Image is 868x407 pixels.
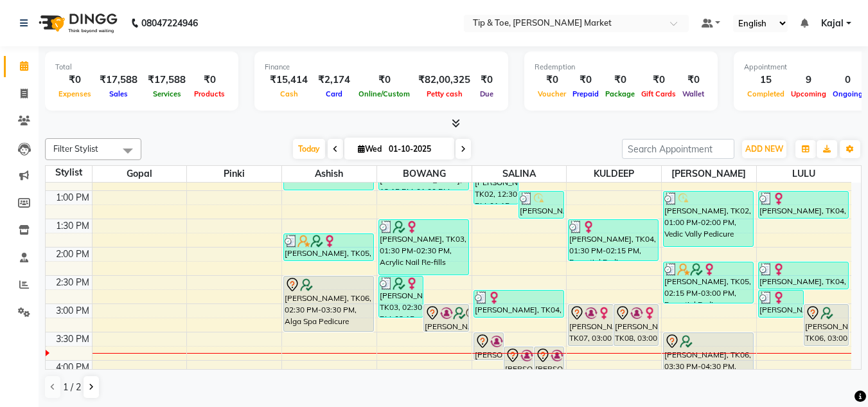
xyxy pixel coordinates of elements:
[664,192,753,246] div: [PERSON_NAME], TK02, 01:00 PM-02:00 PM, Vedic Vally Pedicure
[191,73,228,87] div: ₹0
[53,361,92,374] div: 4:00 PM
[93,166,187,182] span: Gopal
[744,73,788,87] div: 15
[759,262,849,289] div: [PERSON_NAME], TK04, 02:15 PM-02:45 PM, Permanent Gel Polish
[788,89,829,98] span: Upcoming
[33,5,121,41] img: logo
[535,89,569,98] span: Voucher
[53,219,92,233] div: 1:30 PM
[55,62,228,73] div: Total
[53,248,92,261] div: 2:00 PM
[355,144,385,154] span: Wed
[150,89,184,98] span: Services
[265,73,313,87] div: ₹15,414
[413,73,475,87] div: ₹82,00,325
[744,89,788,98] span: Completed
[757,166,851,182] span: LULU
[141,5,198,41] b: 08047224946
[602,89,638,98] span: Package
[569,305,613,345] div: [PERSON_NAME], TK07, 03:00 PM-03:45 PM, Essential Pedicure w Scrub
[662,166,756,182] span: [PERSON_NAME]
[821,17,844,30] span: Kajal
[474,163,518,204] div: [PERSON_NAME], TK02, 12:30 PM-01:15 PM, Vedic Vally Manicure
[477,89,497,98] span: Due
[474,291,563,317] div: [PERSON_NAME], TK04, 02:45 PM-03:15 PM, T&T Permanent Gel Polish
[569,220,658,260] div: [PERSON_NAME], TK04, 01:30 PM-02:15 PM, Essential Pedicure w Scrub
[53,143,98,154] span: Filter Stylist
[622,139,734,159] input: Search Appointment
[277,89,301,98] span: Cash
[46,166,92,179] div: Stylist
[379,276,423,317] div: [PERSON_NAME], TK03, 02:30 PM-03:15 PM, Cateye Gel Polish
[143,73,191,87] div: ₹17,588
[664,333,753,388] div: [PERSON_NAME], TK06, 03:30 PM-04:30 PM, Alga Spa Pedicure
[829,73,866,87] div: 0
[385,140,449,159] input: 2025-10-01
[567,166,661,182] span: KULDEEP
[53,304,92,318] div: 3:00 PM
[106,89,131,98] span: Sales
[614,305,659,345] div: [PERSON_NAME], TK08, 03:00 PM-03:45 PM, Essential Pedicure w Scrub
[423,89,466,98] span: Petty cash
[55,89,94,98] span: Expenses
[377,166,472,182] span: BOWANG
[788,73,829,87] div: 9
[94,73,143,87] div: ₹17,588
[519,192,563,218] div: [PERSON_NAME], TK02, 01:00 PM-01:30 PM, French Polish
[759,192,849,218] div: [PERSON_NAME], TK04, 01:00 PM-01:30 PM, Essential Manicure w Scrub
[829,89,866,98] span: Ongoing
[569,89,602,98] span: Prepaid
[679,73,707,87] div: ₹0
[638,73,679,87] div: ₹0
[759,291,803,317] div: [PERSON_NAME], TK04, 02:45 PM-03:15 PM, Permanent Gel Polish
[53,191,92,204] div: 1:00 PM
[569,73,602,87] div: ₹0
[53,276,92,289] div: 2:30 PM
[284,234,373,260] div: [PERSON_NAME], TK05, 01:45 PM-02:15 PM, Essential Manicure w Scrub
[313,73,355,87] div: ₹2,174
[664,262,753,303] div: [PERSON_NAME], TK05, 02:15 PM-03:00 PM, Essential Pedicure w Scrub
[504,347,533,374] div: [PERSON_NAME], TK07, 03:45 PM-04:15 PM, Nail Cut File & Polish
[55,73,94,87] div: ₹0
[187,166,281,182] span: Pinki
[323,89,346,98] span: Card
[191,89,228,98] span: Products
[472,166,567,182] span: SALINA
[804,305,849,345] div: [PERSON_NAME], TK06, 03:00 PM-03:45 PM, Alga Spa Manicure
[355,73,413,87] div: ₹0
[293,139,325,159] span: Today
[282,166,376,182] span: Ashish
[379,220,468,275] div: [PERSON_NAME], TK03, 01:30 PM-02:30 PM, Acrylic Nail Re-fills
[535,347,563,374] div: [PERSON_NAME], TK08, 03:45 PM-04:15 PM, Nail Cut File & Polish
[63,381,81,394] span: 1 / 2
[602,73,638,87] div: ₹0
[265,62,498,73] div: Finance
[475,73,498,87] div: ₹0
[745,144,783,154] span: ADD NEW
[53,332,92,346] div: 3:30 PM
[424,305,468,331] div: [PERSON_NAME], TK09, 03:00 PM-03:30 PM, T&T Permanent Gel Polish
[535,73,569,87] div: ₹0
[284,276,373,331] div: [PERSON_NAME], TK06, 02:30 PM-03:30 PM, Alga Spa Pedicure
[638,89,679,98] span: Gift Cards
[679,89,707,98] span: Wallet
[535,62,707,73] div: Redemption
[474,333,503,359] div: [PERSON_NAME], TK09, 03:30 PM-04:00 PM, T&T Permanent Gel Polish
[355,89,413,98] span: Online/Custom
[742,140,786,158] button: ADD NEW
